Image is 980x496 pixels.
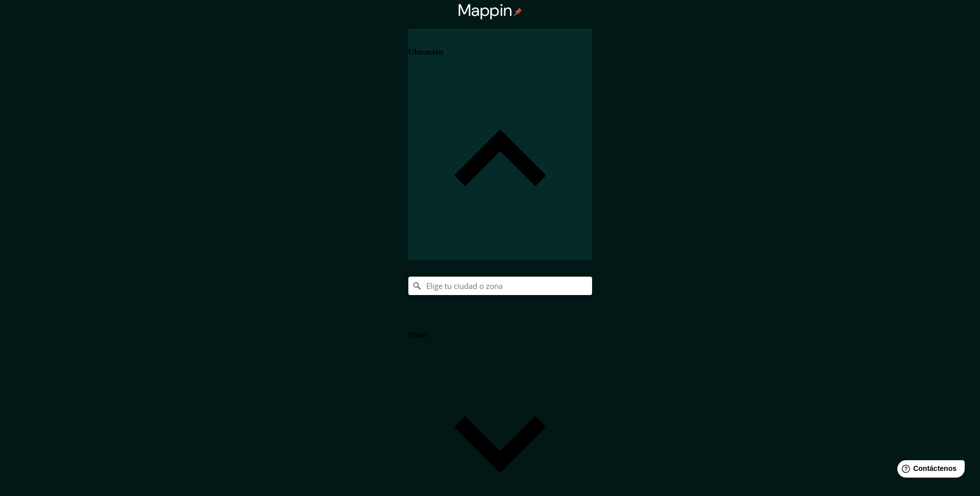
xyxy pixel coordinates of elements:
[408,29,592,260] div: Ubicación
[408,330,427,339] font: Patas
[408,277,592,295] input: Elige tu ciudad o zona
[408,48,443,56] font: Ubicación
[514,8,522,16] img: pin-icon.png
[889,456,969,485] iframe: Lanzador de widgets de ayuda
